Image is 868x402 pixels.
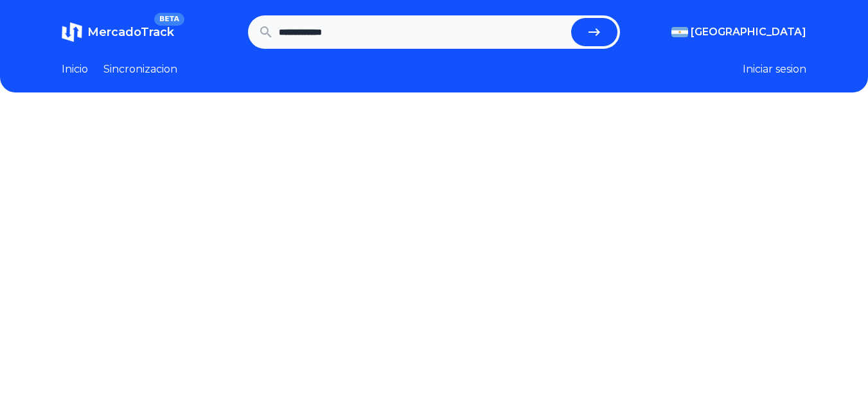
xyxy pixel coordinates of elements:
[154,13,184,26] span: BETA
[671,24,806,40] button: [GEOGRAPHIC_DATA]
[671,27,688,37] img: Argentina
[62,22,82,42] img: MercadoTrack
[743,62,806,77] button: Iniciar sesion
[691,24,806,40] span: [GEOGRAPHIC_DATA]
[87,25,174,39] span: MercadoTrack
[103,62,177,77] a: Sincronizacion
[62,62,88,77] a: Inicio
[62,22,174,42] a: MercadoTrackBETA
